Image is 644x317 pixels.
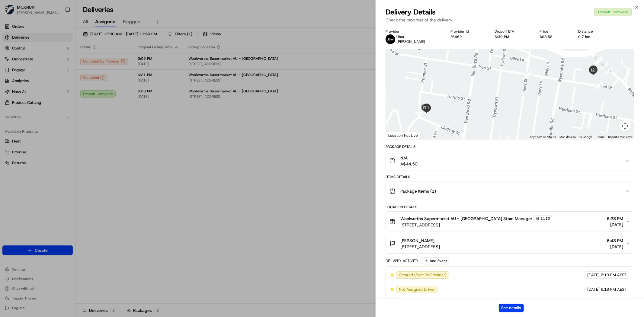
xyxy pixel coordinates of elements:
span: [DATE] [607,244,623,250]
button: Add Event [422,257,449,264]
p: Check the progress of the delivery [386,17,634,23]
div: 8 [595,82,603,89]
div: Provider [386,29,441,34]
span: [STREET_ADDRESS] [400,222,552,228]
div: Location Details [386,205,634,210]
span: [PERSON_NAME] [400,238,434,244]
div: Provider Id [451,29,485,34]
span: Delivery Details [386,7,436,17]
a: Report a map error [608,135,632,139]
span: 6:19 PM AEST [601,287,626,292]
div: Location Not Live [386,132,421,139]
div: 5 [594,56,602,64]
div: A$8.58 [540,34,569,39]
img: Google [387,131,407,139]
div: Distance [578,29,609,34]
span: A$44.50 [400,161,418,167]
div: Price [540,29,569,34]
span: 6:28 PM [607,216,623,222]
span: N/A [400,155,418,161]
div: 6 [595,57,603,65]
span: [PERSON_NAME] [396,39,425,44]
span: Woolworths Supermarket AU - [GEOGRAPHIC_DATA] Store Manager [400,216,532,222]
span: [STREET_ADDRESS] [400,244,440,250]
button: [PERSON_NAME][STREET_ADDRESS]6:48 PM[DATE] [386,234,634,253]
button: Package Items (1) [386,181,634,201]
a: Terms (opens in new tab) [596,135,604,139]
a: Open this area in Google Maps (opens a new window) [387,131,407,139]
span: 6:19 PM AEST [601,272,626,278]
div: 10 [418,108,426,116]
span: Created (Sent To Provider) [399,272,447,278]
span: 6:48 PM [607,238,623,244]
span: Map data ©2025 Google [559,135,592,139]
div: Delivery Activity [386,258,418,263]
button: N/AA$44.50 [386,151,634,171]
span: Not Assigned Driver [399,287,435,292]
div: 0.7 km [578,34,609,39]
span: [DATE] [607,222,623,228]
div: Dropoff ETA [495,29,530,34]
span: Package Items ( 1 ) [400,188,436,194]
div: Items Details [386,175,634,179]
div: 7 [605,67,613,75]
span: [DATE] [587,287,600,292]
p: Uber [396,34,425,39]
div: 3 [525,71,533,78]
div: 4 [601,62,609,70]
span: [DATE] [587,272,600,278]
button: Map camera controls [619,120,631,132]
button: Woolworths Supermarket AU - [GEOGRAPHIC_DATA] Store Manager1113[STREET_ADDRESS]6:28 PM[DATE] [386,212,634,232]
span: 1113 [540,216,550,221]
img: uber-new-logo.jpeg [386,34,395,44]
button: F6462 [451,34,462,39]
div: 6:39 PM [495,34,530,39]
div: 9 [415,106,423,114]
div: Package Details [386,144,634,149]
button: Keyboard shortcuts [530,135,556,139]
button: See details [499,304,524,312]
